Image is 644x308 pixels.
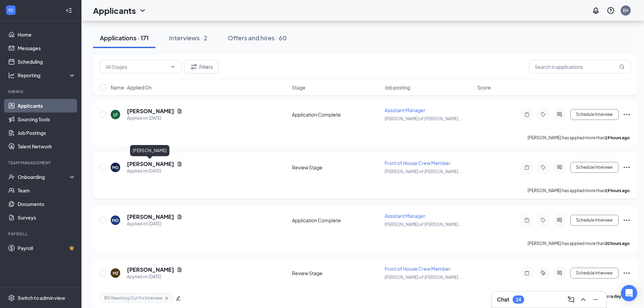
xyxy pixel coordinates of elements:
[169,34,207,42] div: Interviews · 2
[555,165,564,170] svg: ActiveChat
[177,214,182,220] svg: Document
[579,295,587,304] svg: ChevronUp
[539,112,547,117] svg: Tag
[106,63,167,70] input: All Stages
[292,84,306,91] span: Stage
[555,112,564,117] svg: ActiveChat
[477,84,491,91] span: Score
[190,63,198,71] svg: Filter
[591,295,600,304] svg: Minimize
[18,241,76,255] a: PayrollCrown
[592,6,600,15] svg: Notifications
[130,145,169,156] div: [PERSON_NAME]
[385,222,462,227] span: [PERSON_NAME] of [PERSON_NAME] ...
[292,111,381,118] div: Application Complete
[292,164,381,171] div: Review Stage
[127,168,182,174] div: Applied on [DATE]
[605,188,630,193] b: 19 hours ago
[529,60,631,74] input: Search in applications
[523,165,531,170] svg: Note
[104,295,163,301] span: BG Reaching Out for Interview
[623,110,631,119] svg: Ellipses
[127,266,174,273] h5: [PERSON_NAME]
[611,294,630,299] b: a day ago
[18,294,65,301] div: Switch to admin view
[8,294,15,301] svg: Settings
[555,218,564,223] svg: ActiveChat
[127,160,174,168] h5: [PERSON_NAME]
[18,211,76,224] a: Surveys
[177,108,182,114] svg: Document
[8,231,74,237] div: Payroll
[18,112,76,126] a: Sourcing Tools
[570,109,619,120] button: Schedule Interview
[8,173,15,180] svg: UserCheck
[100,34,149,42] div: Applications · 171
[570,162,619,173] button: Schedule Interview
[385,266,450,272] span: Front of House Crew Member
[113,270,118,276] div: MZ
[539,270,547,276] svg: ActiveTag
[18,28,76,41] a: Home
[127,107,174,115] h5: [PERSON_NAME]
[385,84,410,91] span: Job posting
[385,169,462,174] span: [PERSON_NAME] of [PERSON_NAME] ...
[111,84,152,91] span: Name · Applied On
[555,270,564,276] svg: ActiveChat
[18,197,76,211] a: Documents
[164,295,169,301] svg: Cross
[523,218,531,223] svg: Note
[578,294,589,305] button: ChevronUp
[8,89,74,95] div: Hiring
[18,140,76,153] a: Talent Network
[566,294,576,305] button: ComposeMessage
[184,60,219,74] button: Filter Filters
[112,165,119,170] div: MG
[18,55,76,68] a: Scheduling
[228,34,287,42] div: Offers and hires · 60
[623,7,628,13] div: EH
[127,273,182,280] div: Applied on [DATE]
[385,116,462,121] span: [PERSON_NAME] of [PERSON_NAME] ...
[528,241,631,246] p: [PERSON_NAME] has applied more than .
[8,72,15,79] svg: Analysis
[292,270,381,276] div: Review Stage
[528,135,631,141] p: [PERSON_NAME] has applied more than .
[177,161,182,167] svg: Document
[170,64,176,69] svg: ChevronDown
[497,296,509,303] h3: Chat
[605,135,630,140] b: 19 hours ago
[623,269,631,277] svg: Ellipses
[8,160,74,166] div: Team Management
[127,213,174,221] h5: [PERSON_NAME]
[385,160,450,166] span: Front of House Crew Member
[127,221,182,227] div: Applied on [DATE]
[523,112,531,117] svg: Note
[18,99,76,112] a: Applicants
[176,296,181,301] span: edit
[385,107,425,113] span: Assistant Manager
[113,112,118,118] div: LF
[18,173,70,180] div: Onboarding
[619,64,625,69] svg: MagnifyingGlass
[523,270,531,276] svg: Note
[112,218,119,223] div: MG
[621,285,637,301] div: Open Intercom Messenger
[539,165,547,170] svg: Tag
[385,275,462,280] span: [PERSON_NAME] of [PERSON_NAME] ...
[177,267,182,272] svg: Document
[18,72,76,79] div: Reporting
[18,41,76,55] a: Messages
[385,213,425,219] span: Assistant Manager
[18,184,76,197] a: Team
[127,115,182,122] div: Applied on [DATE]
[607,6,615,15] svg: QuestionInfo
[623,163,631,171] svg: Ellipses
[570,215,619,226] button: Schedule Interview
[528,188,631,193] p: [PERSON_NAME] has applied more than .
[292,217,381,224] div: Application Complete
[605,241,630,246] b: 20 hours ago
[93,5,136,16] h1: Applicants
[539,218,547,223] svg: Tag
[590,294,601,305] button: Minimize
